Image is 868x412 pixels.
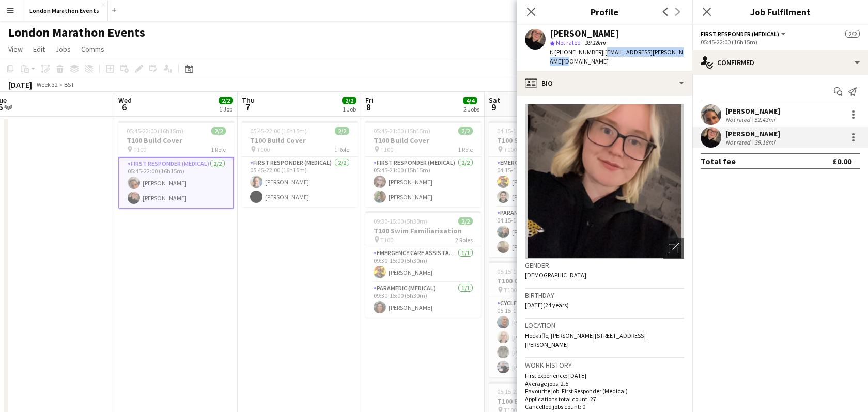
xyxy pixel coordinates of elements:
span: Edit [33,44,45,54]
span: T100 [504,286,517,294]
app-card-role: Emergency Care Assistant (Medical)1/109:30-15:00 (5h30m)[PERSON_NAME] [365,247,481,282]
span: 1 Role [458,146,473,153]
app-card-role: Paramedic (Medical)2/204:15-15:30 (11h15m)[PERSON_NAME][PERSON_NAME] [489,207,605,257]
span: View [8,44,23,54]
app-job-card: 09:30-15:00 (5h30m)2/2T100 Swim Familiarisation T1002 RolesEmergency Care Assistant (Medical)1/10... [365,211,481,318]
h3: Gender [525,261,684,270]
app-card-role: First Responder (Medical)2/205:45-22:00 (16h15m)[PERSON_NAME][PERSON_NAME] [242,157,358,207]
div: Confirmed [692,50,868,75]
span: 2/2 [335,127,349,135]
span: 05:45-22:00 (16h15m) [127,127,183,135]
span: 2 Roles [455,236,473,244]
div: Open photos pop-in [663,238,684,259]
p: Applications total count: 27 [525,395,684,403]
span: T100 [380,146,393,153]
span: Sat [489,96,500,105]
p: Average jobs: 2.5 [525,379,684,387]
span: 39.18mi [583,39,608,46]
span: Not rated [556,39,581,46]
div: 05:45-22:00 (16h15m) [701,38,860,46]
h3: T100 Event Manager [489,397,605,406]
div: £0.00 [832,156,851,166]
div: Not rated [725,138,752,146]
span: 09:30-15:00 (5h30m) [374,217,427,225]
h3: Work history [525,360,684,370]
div: [PERSON_NAME] [725,129,780,138]
p: First experience: [DATE] [525,372,684,379]
span: Week 32 [34,81,60,88]
span: 05:15-18:30 (13h15m) [497,267,554,275]
span: 2/2 [458,217,473,225]
h3: T100 Build Cover [365,136,481,145]
h3: T100 Swim Familiarisation [365,226,481,235]
div: 2 Jobs [463,105,479,113]
span: 05:45-22:00 (16h15m) [250,127,307,135]
span: 2/2 [219,97,233,104]
app-card-role: Emergency Care Assistant (Medical)2/204:15-15:30 (11h15m)[PERSON_NAME][PERSON_NAME] [489,157,605,207]
div: [PERSON_NAME] [550,29,619,38]
button: London Marathon Events [21,1,108,21]
span: 2/2 [845,30,860,38]
span: 7 [240,101,255,113]
span: 2/2 [458,127,473,135]
p: Favourite job: First Responder (Medical) [525,387,684,395]
h3: Profile [517,5,692,19]
span: Wed [118,96,132,105]
app-card-role: First Responder (Medical)2/205:45-21:00 (15h15m)[PERSON_NAME][PERSON_NAME] [365,157,481,207]
span: 9 [487,101,500,113]
div: [PERSON_NAME] [725,106,780,116]
div: 52.43mi [752,116,777,123]
h3: T100 Build Cover [242,136,358,145]
span: 1 Role [334,146,349,153]
span: 2/2 [342,97,357,104]
span: [DEMOGRAPHIC_DATA] [525,271,586,279]
span: 05:45-21:00 (15h15m) [374,127,430,135]
a: View [4,42,27,56]
app-job-card: 04:15-15:30 (11h15m)4/4T100 Swim Evac T1002 RolesEmergency Care Assistant (Medical)2/204:15-15:30... [489,121,605,257]
a: Comms [77,42,109,56]
span: 04:15-15:30 (11h15m) [497,127,554,135]
h3: T100 Charlies [489,276,605,286]
div: Not rated [725,116,752,123]
span: [DATE] (24 years) [525,301,569,309]
span: Fri [365,96,374,105]
app-job-card: 05:45-22:00 (16h15m)2/2T100 Build Cover T1001 RoleFirst Responder (Medical)2/205:45-22:00 (16h15m... [118,121,234,209]
a: Jobs [51,42,75,56]
h3: Birthday [525,291,684,300]
app-job-card: 05:45-21:00 (15h15m)2/2T100 Build Cover T1001 RoleFirst Responder (Medical)2/205:45-21:00 (15h15m... [365,121,481,207]
div: Bio [517,71,692,96]
div: Total fee [701,156,736,166]
span: 4/4 [463,97,477,104]
span: 8 [364,101,374,113]
span: Thu [242,96,255,105]
app-card-role: Paramedic (Medical)1/109:30-15:00 (5h30m)[PERSON_NAME] [365,282,481,318]
span: Comms [81,44,104,54]
h3: T100 Build Cover [118,136,234,145]
button: First Responder (Medical) [701,30,787,38]
span: T100 [257,146,270,153]
app-card-role: First Responder (Medical)2/205:45-22:00 (16h15m)[PERSON_NAME][PERSON_NAME] [118,157,234,209]
h3: Job Fulfilment [692,5,868,19]
span: T100 [504,146,517,153]
app-card-role: Cycle Response Unit4/405:15-18:30 (13h15m)[PERSON_NAME][PERSON_NAME][PERSON_NAME][PERSON_NAME] [489,297,605,377]
span: Hockliffe, [PERSON_NAME][STREET_ADDRESS][PERSON_NAME] [525,331,646,348]
span: T100 [380,236,393,244]
span: 05:15-22:30 (17h15m) [497,388,554,395]
img: Crew avatar or photo [525,104,684,259]
span: 1 Role [211,146,226,153]
h1: London Marathon Events [8,25,145,40]
app-job-card: 05:15-18:30 (13h15m)4/4T100 Charlies T1001 RoleCycle Response Unit4/405:15-18:30 (13h15m)[PERSON_... [489,261,605,377]
span: Jobs [55,44,71,54]
span: First Responder (Medical) [701,30,779,38]
h3: T100 Swim Evac [489,136,605,145]
div: [DATE] [8,80,32,90]
span: 2/2 [211,127,226,135]
app-job-card: 05:45-22:00 (16h15m)2/2T100 Build Cover T1001 RoleFirst Responder (Medical)2/205:45-22:00 (16h15m... [242,121,358,207]
span: t. [PHONE_NUMBER] [550,48,603,56]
